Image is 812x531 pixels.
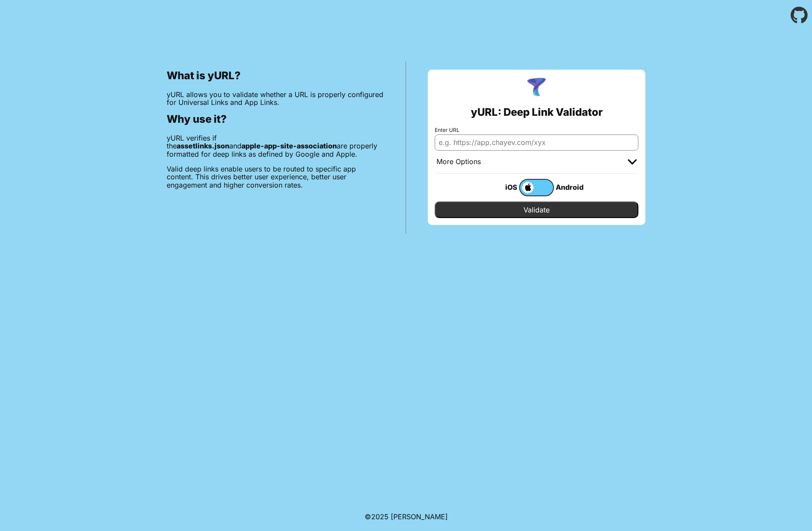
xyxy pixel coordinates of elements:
b: apple-app-site-association [242,141,337,150]
h2: yURL: Deep Link Validator [471,106,603,118]
p: yURL allows you to validate whether a URL is properly configured for Universal Links and App Links. [167,91,384,107]
div: Android [554,181,589,193]
footer: © [365,502,448,531]
h2: Why use it? [167,113,384,125]
span: 2025 [371,512,389,521]
label: Enter URL [435,127,638,133]
p: Valid deep links enable users to be routed to specific app content. This drives better user exper... [167,165,384,189]
input: Validate [435,202,638,218]
a: Michael Ibragimchayev's Personal Site [391,512,448,521]
div: More Options [436,158,481,166]
div: iOS [484,181,519,193]
b: assetlinks.json [177,141,229,150]
p: yURL verifies if the and are properly formatted for deep links as defined by Google and Apple. [167,134,384,158]
h2: What is yURL? [167,70,384,82]
img: chevron [628,159,637,165]
img: yURL Logo [525,77,548,99]
input: e.g. https://app.chayev.com/xyx [435,134,638,150]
